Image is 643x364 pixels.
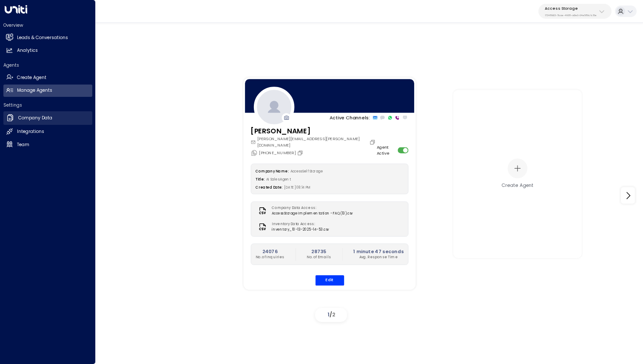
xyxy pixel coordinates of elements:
[369,139,377,145] button: Copy
[256,255,285,260] p: No. of Inquiries
[3,71,92,84] a: Create Agent
[297,150,304,156] button: Copy
[330,114,370,121] p: Active Channels:
[3,85,92,97] a: Manage Agents
[256,177,265,182] label: Title:
[18,115,52,121] h2: Company Data
[327,311,330,318] span: 1
[256,248,285,255] h2: 24076
[3,138,92,151] a: Team
[17,128,44,135] h2: Integrations
[545,6,597,11] p: Access Storage
[3,45,92,57] a: Analytics
[256,169,288,174] label: Company Name:
[17,74,46,81] h2: Create Agent
[250,150,304,156] div: [PHONE_NUMBER]
[271,222,326,227] label: Inventory Data Access:
[271,211,353,216] span: Access Storage Implementation - FAQ (13).csv
[256,185,282,190] label: Created Date:
[545,14,597,17] p: 17248963-7bae-4f68-a6e0-04e589c1c15e
[17,34,68,41] h2: Leads & Conversations
[315,308,347,322] div: /
[3,31,92,44] a: Leads & Conversations
[502,182,534,189] div: Create Agent
[3,102,92,108] h2: Settings
[17,141,29,148] h2: Team
[266,177,291,182] span: AI Sales Agent
[307,248,331,255] h2: 28735
[377,144,395,156] label: Agent Active
[353,248,404,255] h2: 1 minute 47 seconds
[3,126,92,138] a: Integrations
[250,126,377,136] h3: [PERSON_NAME]
[271,206,350,211] label: Company Data Access:
[17,87,52,94] h2: Manage Agents
[290,169,323,174] span: Access Self Storage
[315,275,344,286] button: Edit
[307,255,331,260] p: No. of Emails
[271,227,329,232] span: inventory_10-13-2025-14-53.csv
[3,62,92,68] h2: Agents
[250,136,377,148] div: [PERSON_NAME][EMAIL_ADDRESS][PERSON_NAME][DOMAIN_NAME]
[332,311,335,318] span: 2
[17,47,38,54] h2: Analytics
[3,111,92,125] a: Company Data
[353,255,404,260] p: Avg. Response Time
[538,4,612,19] button: Access Storage17248963-7bae-4f68-a6e0-04e589c1c15e
[3,22,92,28] h2: Overview
[284,185,311,190] span: [DATE] 08:14 PM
